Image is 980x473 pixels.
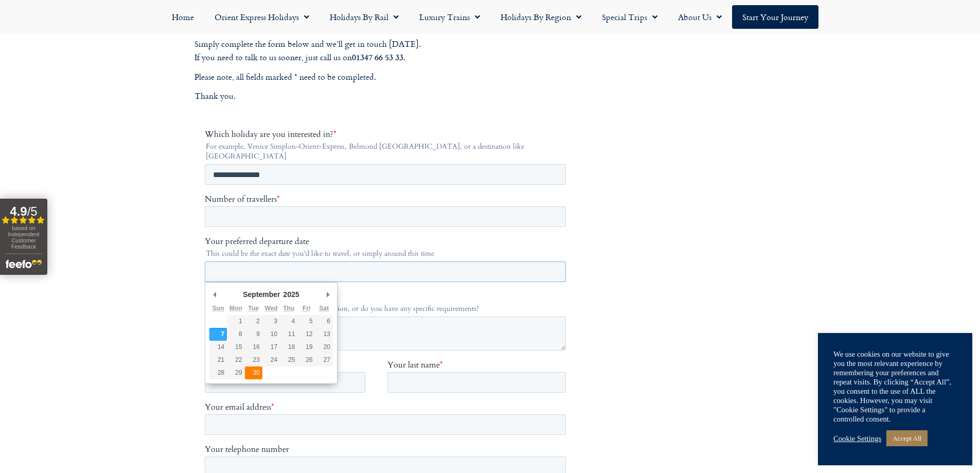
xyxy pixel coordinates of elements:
[194,38,580,64] p: Simply complete the form below and we’ll get in touch [DATE]. If you need to talk to us sooner, j...
[204,5,319,29] a: Orient Express Holidays
[490,5,592,29] a: Holidays by Region
[732,5,818,29] a: Start your Journey
[886,430,928,446] a: Accept All
[319,5,409,29] a: Holidays by Rail
[833,434,881,443] a: Cookie Settings
[162,5,204,29] a: Home
[5,5,975,29] nav: Menu
[833,349,957,424] div: We use cookies on our website to give you the most relevant experience by remembering your prefer...
[194,90,580,103] p: Thank you.
[352,51,403,63] strong: 01347 66 53 33
[194,71,580,84] p: Please note, all fields marked * need to be completed.
[668,5,732,29] a: About Us
[592,5,668,29] a: Special Trips
[409,5,490,29] a: Luxury Trains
